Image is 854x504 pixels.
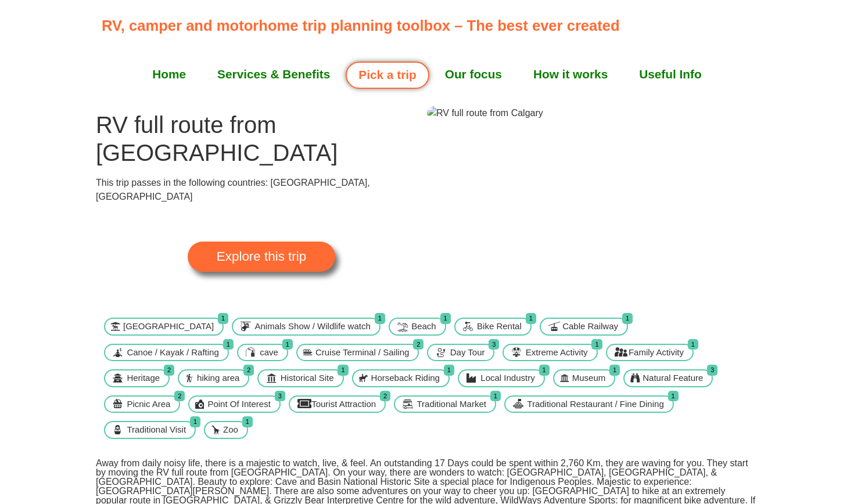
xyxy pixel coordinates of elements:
span: 1 [440,313,451,324]
span: 1 [490,391,501,402]
span: Beach [408,320,439,333]
a: Explore this trip [188,242,335,272]
a: Pick a trip [346,62,429,89]
span: Historical Site [278,372,337,385]
p: RV, camper and motorhome trip planning toolbox – The best ever created [102,15,759,37]
span: Traditional Market [414,398,489,411]
span: 1 [591,339,602,350]
span: Cable Railway [559,320,621,333]
span: Day Tour [447,346,488,359]
span: Local Industry [478,372,537,385]
span: Extreme Activity [523,346,591,359]
span: 1 [218,313,228,324]
img: RV full route from Calgary [427,106,543,120]
span: 1 [223,339,234,350]
span: Museum [569,372,609,385]
h1: RV full route from [GEOGRAPHIC_DATA] [96,111,427,167]
span: Heritage [124,372,163,385]
a: Services & Benefits [202,60,346,89]
span: This trip passes in the following countries: [GEOGRAPHIC_DATA], [GEOGRAPHIC_DATA] [96,178,370,201]
span: 2 [164,365,174,376]
span: Family Activity [626,346,687,359]
span: 1 [282,339,293,350]
a: How it works [518,60,623,89]
span: 1 [526,313,536,324]
span: 1 [338,365,348,376]
span: 1 [622,313,633,324]
span: 1 [190,416,200,427]
a: Our focus [429,60,518,89]
span: 3 [707,365,717,376]
span: [GEOGRAPHIC_DATA] [120,320,217,333]
span: 1 [668,391,679,402]
span: Cruise Terminal / Sailing [313,346,412,359]
span: Animals Show / Wildlife watch [252,320,374,333]
span: 1 [688,339,698,350]
span: 2 [243,365,254,376]
span: Horseback Riding [368,372,443,385]
span: 2 [380,391,390,402]
nav: Menu [102,60,752,89]
span: Natural Feature [640,372,706,385]
span: 3 [489,339,499,350]
span: Point Of Interest [204,398,273,411]
span: cave [257,346,281,359]
span: 1 [539,365,550,376]
span: 1 [242,416,253,427]
a: Home [137,60,202,89]
a: Useful Info [623,60,717,89]
span: Picnic Area [124,398,173,411]
span: Traditional Visit [124,423,189,437]
span: Zoo [220,423,241,437]
span: 1 [375,313,385,324]
span: Tourist Attraction [308,398,379,411]
span: 2 [174,391,185,402]
span: Traditional Restaurant / Fine Dining [524,398,666,411]
span: Explore this trip [217,250,306,263]
span: 3 [275,391,285,402]
span: 1 [609,365,620,376]
span: 2 [413,339,424,350]
span: 1 [444,365,454,376]
span: Bike Rental [474,320,525,333]
span: Canoe / Kayak / Rafting [124,346,221,359]
span: hiking area [194,372,242,385]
